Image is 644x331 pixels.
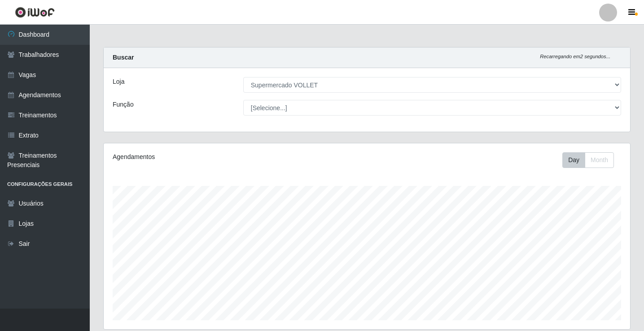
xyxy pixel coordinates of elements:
[562,152,621,168] div: Toolbar with button groups
[585,152,614,168] button: Month
[113,77,124,86] label: Loja
[15,7,55,18] img: CoreUI Logo
[562,152,585,168] button: Day
[113,54,134,61] strong: Buscar
[540,54,610,59] i: Recarregando em 2 segundos...
[113,152,317,162] div: Agendamentos
[113,100,134,109] label: Função
[562,152,614,168] div: First group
